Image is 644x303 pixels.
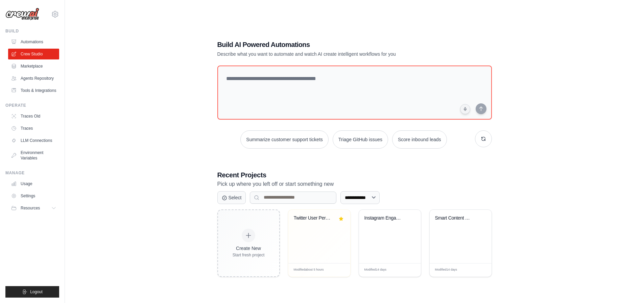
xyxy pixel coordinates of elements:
[364,215,405,221] div: Instagram Engagement Analyzer
[8,85,59,96] a: Tools & Integrations
[8,191,59,201] a: Settings
[8,49,59,59] a: Crew Studio
[8,178,59,189] a: Usage
[217,51,445,57] p: Describe what you want to automate and watch AI create intelligent workflows for you
[337,215,344,222] button: Remove from favorites
[217,40,445,49] h1: Build AI Powered Automations
[217,170,492,180] h3: Recent Projects
[8,36,59,47] a: Automations
[8,123,59,134] a: Traces
[5,170,59,176] div: Manage
[240,130,328,149] button: Summarize customer support tickets
[5,103,59,108] div: Operate
[5,28,59,34] div: Build
[21,205,40,211] span: Resources
[435,268,457,272] span: Modified 14 days
[217,191,246,204] button: Select
[333,130,388,149] button: Triage GitHub issues
[30,289,43,295] span: Logout
[8,147,59,163] a: Environment Variables
[233,252,265,258] div: Start fresh project
[8,61,59,72] a: Marketplace
[294,215,335,221] div: Twitter User Persona Segmentation
[475,130,492,147] button: Get new suggestions
[8,135,59,146] a: LLM Connections
[610,271,644,303] iframe: Chat Widget
[233,245,265,252] div: Create New
[8,111,59,122] a: Traces Old
[294,268,324,272] span: Modified about 5 hours
[8,73,59,84] a: Agents Repository
[392,130,447,149] button: Score inbound leads
[460,104,470,114] button: Click to speak your automation idea
[435,215,476,221] div: Smart Content Discovery & Curation
[475,268,481,273] span: Edit
[8,203,59,213] button: Resources
[5,286,59,298] button: Logout
[217,180,492,188] p: Pick up where you left off or start something new
[334,268,340,273] span: Edit
[5,8,39,21] img: Logo
[364,268,387,272] span: Modified 14 days
[405,268,410,273] span: Edit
